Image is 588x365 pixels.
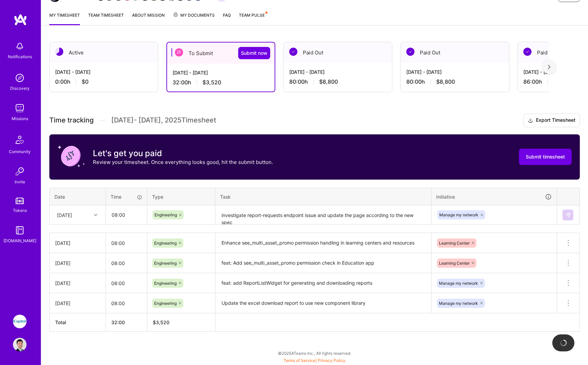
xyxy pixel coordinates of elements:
[13,223,27,237] img: guide book
[154,240,177,246] span: Engineering
[439,281,478,286] span: Manage my network
[202,79,221,86] span: $3,520
[562,210,574,220] div: null
[94,213,97,217] i: icon Chevron
[439,240,470,246] span: Learning Center
[13,315,27,328] img: iCapital: Building an Alternative Investment Marketplace
[16,198,24,204] img: tokens
[283,358,345,363] span: |
[216,274,430,293] textarea: feat: add ReportListWidget for generating and downloading reports
[13,101,27,115] img: teamwork
[401,42,509,63] div: Paid Out
[559,339,568,347] img: loading
[55,300,100,307] div: [DATE]
[50,313,106,332] th: Total
[216,234,430,252] textarea: Enhance see_multi_asset_promo permission handling in learning centers and resources
[223,12,231,25] a: FAQ
[106,254,147,272] input: HH:MM
[11,338,28,351] a: User Avatar
[8,53,32,60] div: Notifications
[106,274,147,292] input: HH:MM
[283,358,315,363] a: Terms of Service
[88,12,124,25] a: Team timesheet
[49,12,80,25] a: My timesheet
[55,260,100,267] div: [DATE]
[106,234,147,252] input: HH:MM
[167,43,275,64] div: To Submit
[14,14,27,26] img: logo
[11,315,28,328] a: iCapital: Building an Alternative Investment Marketplace
[173,69,269,76] div: [DATE] - [DATE]
[12,115,28,122] div: Missions
[106,313,147,332] th: 32:00
[55,239,100,247] div: [DATE]
[216,294,430,313] textarea: Update the excel download report to use new component library
[9,148,31,155] div: Community
[154,261,177,266] span: Engineering
[239,13,265,18] span: Team Pulse
[523,48,532,56] img: Paid Out
[173,12,215,19] span: My Documents
[41,345,588,362] div: © 2025 ATeams Inc., All rights reserved.
[406,78,504,85] div: 80:00 h
[439,261,470,266] span: Learning Center
[154,212,177,217] span: Engineering
[93,148,273,159] h3: Let's get you paid
[3,237,36,244] div: [DOMAIN_NAME]
[93,159,273,166] p: Review your timesheet. Once everything looks good, hit the submit button.
[318,358,345,363] a: Privacy Policy
[111,193,142,200] div: Time
[13,165,27,178] img: Invite
[173,12,215,25] a: My Documents
[57,211,72,218] div: [DATE]
[55,280,100,287] div: [DATE]
[528,117,533,124] i: icon Download
[154,281,177,286] span: Engineering
[173,79,269,86] div: 32:00 h
[239,12,267,25] a: Team Pulse
[12,132,28,148] img: Community
[82,78,88,85] span: $0
[406,48,414,56] img: Paid Out
[216,254,430,272] textarea: feat: Add see_multi_asset_promo permission check in Education app
[13,39,27,53] img: bell
[238,47,270,59] button: Submit now
[519,149,572,165] button: Submit timesheet
[548,65,551,69] img: right
[13,207,27,214] div: Tokens
[436,78,455,85] span: $8,800
[147,188,215,205] th: Type
[319,78,338,85] span: $8,800
[241,50,267,56] span: Submit now
[526,153,565,160] span: Submit timesheet
[58,143,85,170] img: coin
[106,294,147,312] input: HH:MM
[289,78,387,85] div: 80:00 h
[565,212,571,218] img: Submit
[175,48,183,56] img: To Submit
[50,42,158,63] div: Active
[523,114,580,127] button: Export Timesheet
[50,188,106,205] th: Date
[436,193,552,201] div: Initiative
[216,206,430,224] textarea: investigate report-requests endpoint issue and update the page according to the new spec
[439,212,478,217] span: Manage my network
[10,85,30,92] div: Discovery
[13,338,27,351] img: User Avatar
[153,319,169,325] span: $ 3,520
[13,71,27,85] img: discovery
[55,48,63,56] img: Active
[55,68,152,76] div: [DATE] - [DATE]
[439,301,478,306] span: Manage my network
[289,68,387,76] div: [DATE] - [DATE]
[154,301,177,306] span: Engineering
[55,78,152,85] div: 0:00 h
[106,206,147,224] input: HH:MM
[132,12,165,25] a: About Mission
[284,42,392,63] div: Paid Out
[215,188,431,205] th: Task
[289,48,297,56] img: Paid Out
[15,178,25,185] div: Invite
[111,116,216,125] span: [DATE] - [DATE] , 2025 Timesheet
[49,116,94,125] span: Time tracking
